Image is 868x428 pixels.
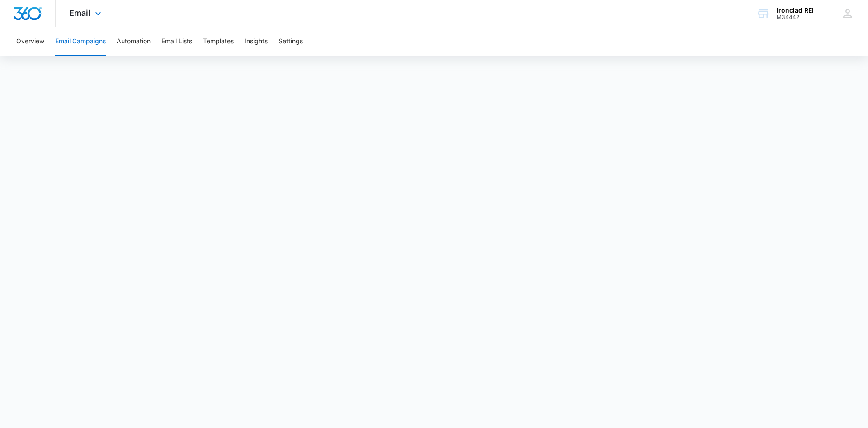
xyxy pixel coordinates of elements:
button: Automation [117,27,151,56]
div: account id [777,14,814,20]
span: Email [69,8,90,18]
div: account name [777,7,814,14]
button: Settings [278,27,303,56]
button: Email Lists [161,27,192,56]
button: Insights [245,27,268,56]
button: Templates [203,27,234,56]
button: Overview [16,27,44,56]
button: Email Campaigns [55,27,106,56]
